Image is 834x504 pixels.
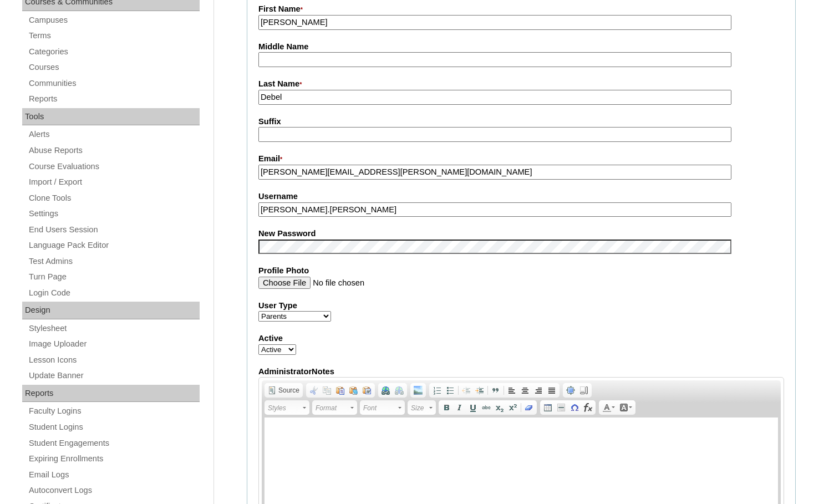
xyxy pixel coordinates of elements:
[617,401,634,414] a: Background Color
[545,384,558,396] a: Justify
[28,404,200,418] a: Faculty Logins
[28,144,200,157] a: Abuse Reports
[460,384,473,396] a: Decrease Indent
[600,401,617,414] a: Text Color
[28,92,200,106] a: Reports
[258,366,784,378] label: AdministratorNotes
[473,384,486,396] a: Increase Indent
[307,384,321,396] a: Cut
[564,384,577,396] a: Maximize
[379,384,393,396] a: Link
[360,400,405,415] a: Font
[430,384,444,396] a: Insert/Remove Numbered List
[258,333,784,344] label: Active
[28,483,200,497] a: Autoconvert Logs
[22,385,200,403] div: Reports
[532,384,545,396] a: Align Right
[28,254,200,268] a: Test Admins
[258,153,784,165] label: Email
[347,384,360,396] a: Paste as plain text
[28,286,200,300] a: Login Code
[360,384,374,396] a: Paste from Word
[28,160,200,174] a: Course Evaluations
[440,401,453,414] a: Bold
[577,384,591,396] a: Show Blocks
[312,400,357,415] a: Format
[316,401,349,415] span: Format
[480,401,493,414] a: Strike Through
[28,191,200,205] a: Clone Tools
[321,384,334,396] a: Copy
[28,223,200,237] a: End Users Session
[518,384,532,396] a: Center
[28,77,200,90] a: Communities
[22,108,200,126] div: Tools
[555,401,568,414] a: Insert Horizontal Line
[541,401,555,414] a: Table
[28,369,200,383] a: Update Banner
[28,128,200,141] a: Alerts
[258,191,784,202] label: Username
[28,468,200,482] a: Email Logs
[453,401,466,414] a: Italic
[268,401,301,415] span: Styles
[393,384,406,396] a: Unlink
[28,207,200,221] a: Settings
[28,175,200,189] a: Import / Export
[28,353,200,367] a: Lesson Icons
[28,420,200,434] a: Student Logins
[411,401,428,415] span: Size
[28,13,200,27] a: Campuses
[522,401,536,414] a: Remove Format
[266,384,302,396] a: Source
[506,401,520,414] a: Superscript
[444,384,457,396] a: Insert/Remove Bulleted List
[258,3,784,16] label: First Name
[28,238,200,252] a: Language Pack Editor
[258,265,784,277] label: Profile Photo
[28,60,200,74] a: Courses
[265,400,309,415] a: Styles
[277,386,299,395] span: Source
[411,384,425,396] a: Add Image
[28,452,200,466] a: Expiring Enrollments
[258,41,784,53] label: Middle Name
[28,45,200,59] a: Categories
[581,401,594,414] a: Insert Equation
[28,337,200,351] a: Image Uploader
[258,300,784,312] label: User Type
[493,401,506,414] a: Subscript
[258,116,784,128] label: Suffix
[28,29,200,43] a: Terms
[408,400,436,415] a: Size
[363,401,396,415] span: Font
[22,302,200,319] div: Design
[28,436,200,450] a: Student Engagements
[505,384,518,396] a: Align Left
[28,322,200,335] a: Stylesheet
[258,228,784,240] label: New Password
[568,401,581,414] a: Insert Special Character
[466,401,480,414] a: Underline
[258,78,784,90] label: Last Name
[489,384,502,396] a: Block Quote
[28,270,200,284] a: Turn Page
[334,384,347,396] a: Paste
